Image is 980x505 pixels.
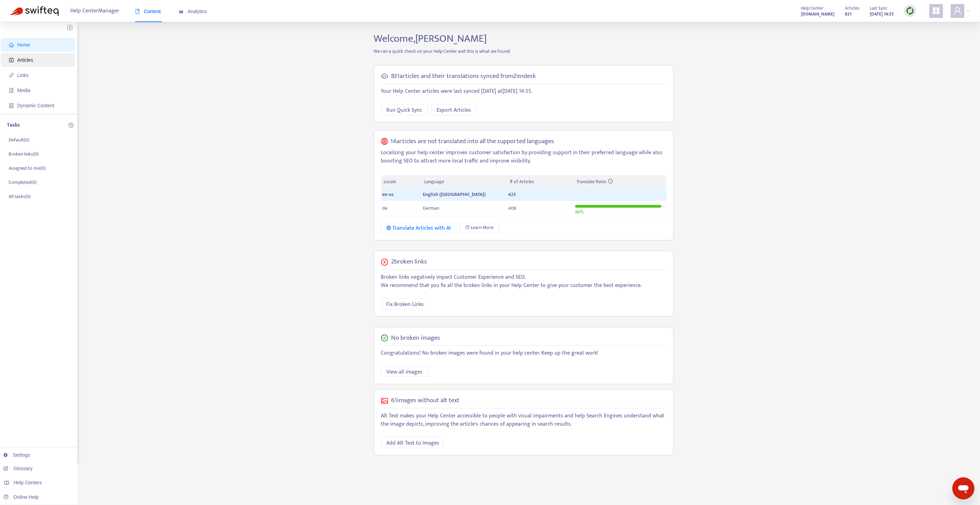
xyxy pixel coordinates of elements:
p: All tasks ( 0 ) [9,193,31,200]
a: Settings [3,452,30,458]
span: cloud-sync [381,73,388,80]
button: Add Alt Text to Images [381,437,443,448]
span: home [9,42,14,47]
span: container [9,103,14,108]
span: Links [17,72,29,78]
button: View all images [381,366,428,377]
h5: 61 images without alt text [391,397,460,405]
span: en-us [382,190,394,198]
th: Language [421,175,507,189]
p: Default ( 0 ) [9,136,29,143]
span: Help Center Manager [71,4,120,18]
span: Learn More [471,224,493,231]
span: book [135,9,140,14]
p: Broken links negatively impact Customer Experience and SEO. We recommend that you fix all the bro... [381,273,666,290]
span: user [953,7,962,15]
span: de [382,204,388,212]
p: Congratulations! No broken images were found in your help center. Keep up the great work! [381,349,666,357]
p: We ran a quick check on your Help Center and this is what we found [369,48,679,55]
span: Dynamic Content [17,103,54,108]
span: Home [17,42,30,48]
span: English ([GEOGRAPHIC_DATA]) [423,190,486,198]
span: Add Alt Text to Images [387,439,440,447]
span: 423 [509,190,516,198]
span: appstore [932,7,940,15]
span: Welcome, [PERSON_NAME] [374,30,487,47]
button: Export Articles [431,104,477,115]
span: German [423,204,439,212]
h5: 2 broken links [391,258,427,266]
a: Online Help [3,494,39,500]
span: Articles [17,57,33,63]
strong: 831 [845,10,851,18]
span: Run Quick Sync [387,106,422,115]
div: Translate Articles with AI [387,224,451,232]
span: Content [135,9,161,14]
span: 96 % [575,208,584,216]
img: Swifteq [10,6,59,16]
span: Last Sync [870,4,887,12]
p: Assigned to me ( 0 ) [9,165,45,172]
button: Fix Broken Links [381,298,430,309]
span: plus-circle [69,123,73,128]
span: Media [17,88,30,93]
span: View all images [387,368,423,376]
span: account-book [9,58,14,62]
a: [DOMAIN_NAME] [801,10,835,18]
div: Translate Ratio [576,178,663,186]
button: Translate Articles with AI [381,222,457,233]
span: area-chart [179,9,184,14]
th: Locale [381,175,422,189]
span: Analytics [179,9,207,14]
span: Articles [845,4,859,12]
span: 408 [509,204,517,212]
h5: 831 articles and their translations synced from Zendesk [391,72,536,80]
a: Glossary [3,466,32,471]
h5: No broken images [391,334,440,342]
th: # of Articles [507,175,574,189]
p: Your Help Center articles were last synced [DATE] at [DATE] 14:55 . [381,87,666,96]
span: Export Articles [437,106,471,115]
img: sync.dc5367851b00ba804db3.png [906,7,915,15]
span: link [9,73,14,78]
p: Completed ( 0 ) [9,179,37,186]
p: Localizing your help center improves customer satisfaction by providing support in their preferre... [381,149,666,165]
span: file-image [9,88,14,93]
strong: [DATE] 14:55 [870,10,894,18]
iframe: Button to launch messaging window [952,477,974,499]
a: Learn More [460,222,499,233]
span: check-circle [381,335,388,341]
p: Alt Text makes your Help Center accessible to people with visual impairments and help Search Engi... [381,412,666,428]
button: Run Quick Sync [381,104,428,115]
span: picture [381,397,388,404]
span: global [381,138,388,146]
p: Tasks [7,121,20,129]
strong: [DOMAIN_NAME] [801,10,835,18]
h5: 14 articles are not translated into all the supported languages [390,138,554,146]
span: Help Centers [14,480,42,485]
span: Fix Broken Links [387,300,424,309]
p: Broken links ( 0 ) [9,150,39,158]
span: Help Center [801,4,824,12]
span: close-circle [381,259,388,266]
